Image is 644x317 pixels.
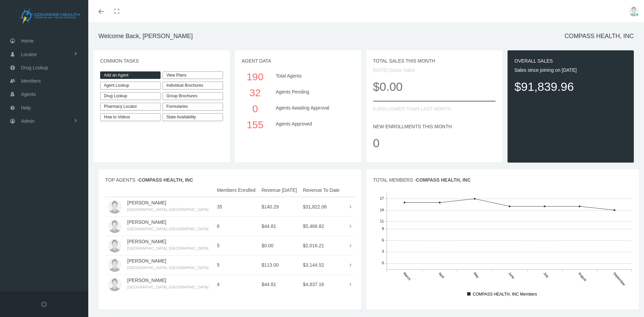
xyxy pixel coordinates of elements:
[416,177,471,183] span: COMPASS HEALTH, INC
[245,85,265,101] div: 32
[163,82,223,89] div: Individual Brochures
[100,82,161,89] a: Agent Lookup
[259,236,300,255] td: $0.00
[214,184,259,197] th: Members Enrolled
[373,123,496,130] p: NEW ENROLLMENTS THIS MONTH
[163,92,223,100] div: Group Brochures
[21,74,41,87] span: Members
[163,113,223,121] a: State Availability
[300,197,343,217] td: $31,822.08
[127,239,166,244] a: [PERSON_NAME]
[380,219,384,223] tspan: 11
[245,69,265,85] div: 190
[271,85,352,101] div: Agents Pending
[382,261,384,265] tspan: 0
[163,71,223,79] a: View Plans
[21,101,31,114] span: Help
[565,33,634,40] h1: COMPASS HEALTH, INC
[629,6,639,16] img: user-placeholder.jpg
[108,278,122,291] img: user-placeholder.jpg
[163,103,223,111] div: Formularies
[21,48,37,61] span: Locator
[21,34,34,47] span: Home
[21,88,36,101] span: Agents
[127,207,208,212] small: [GEOGRAPHIC_DATA], [GEOGRAPHIC_DATA]
[382,238,384,242] tspan: 6
[214,197,259,217] td: 35
[373,77,496,96] p: $0.00
[373,134,496,152] p: 0
[214,274,259,294] td: 4
[373,106,452,112] span: 0.00% LOWER THAN LAST MONTH
[98,33,193,40] h1: Welcome Back, [PERSON_NAME]
[373,176,632,184] p: TOTAL MEMBERS -
[543,271,550,279] tspan: July
[259,197,300,217] td: $140.29
[214,236,259,255] td: 5
[245,101,265,117] div: 0
[259,255,300,274] td: $113.00
[300,184,343,197] th: Revenue To Date
[373,67,415,73] span: [DATE] Gross Sales
[245,117,265,133] div: 155
[100,57,223,65] p: COMMON TASKS
[613,271,626,287] tspan: September
[259,274,300,294] td: $44.81
[259,184,300,197] th: Revenue [DATE]
[214,216,259,236] td: 6
[271,69,352,85] div: Total Agents
[300,274,343,294] td: $4,837.16
[300,236,343,255] td: $2,016.21
[473,271,480,279] tspan: May
[9,7,90,24] img: COMPASS HEALTH, INC
[127,266,208,270] small: [GEOGRAPHIC_DATA], [GEOGRAPHIC_DATA]
[108,219,122,233] img: user-placeholder.jpg
[127,227,208,231] small: [GEOGRAPHIC_DATA], [GEOGRAPHIC_DATA]
[100,113,161,121] a: How to Videos
[259,216,300,236] td: $44.81
[139,177,193,183] span: COMPASS HEALTH, INC
[100,71,161,79] a: Add an Agent
[108,258,122,272] img: user-placeholder.jpg
[21,115,35,128] span: Admin
[127,246,208,250] small: [GEOGRAPHIC_DATA], [GEOGRAPHIC_DATA]
[508,271,516,280] tspan: June
[380,197,384,200] tspan: 17
[100,103,161,111] a: Pharmacy Locator
[438,271,445,279] tspan: April
[300,255,343,274] td: $3,144.52
[127,285,208,289] small: [GEOGRAPHIC_DATA], [GEOGRAPHIC_DATA]
[514,57,627,65] p: OVERALL SALES
[300,216,343,236] td: $5,466.82
[214,255,259,274] td: 5
[382,250,384,253] tspan: 3
[127,200,166,205] a: [PERSON_NAME]
[100,92,161,100] a: Drug Lookup
[382,227,384,231] tspan: 9
[105,177,193,183] span: TOP AGENTS -
[127,258,166,264] a: [PERSON_NAME]
[380,208,384,212] tspan: 14
[514,67,576,73] span: Sales since joining on [DATE]
[271,101,352,117] div: Agents Awaiting Approval
[514,77,627,96] p: $91,839.96
[403,271,411,281] tspan: March
[108,239,122,252] img: user-placeholder.jpg
[127,219,166,225] a: [PERSON_NAME]
[373,57,496,65] p: TOTAL SALES THIS MONTH
[127,278,166,283] a: [PERSON_NAME]
[108,200,122,214] img: user-placeholder.jpg
[271,117,352,133] div: Agents Approved
[242,57,354,65] p: AGENT DATA
[578,271,588,282] tspan: August
[21,61,48,74] span: Drug Lookup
